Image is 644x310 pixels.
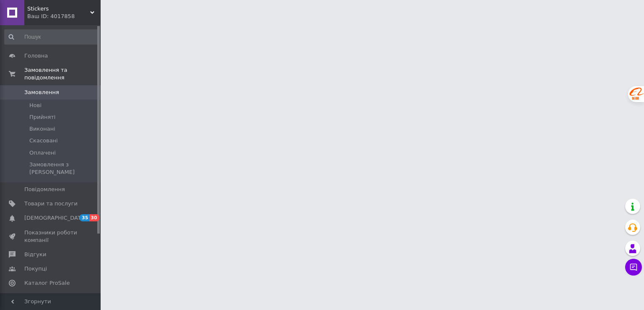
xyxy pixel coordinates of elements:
[27,5,90,13] span: Stickers
[29,149,56,157] span: Оплачені
[24,251,46,258] span: Відгуки
[24,89,59,96] span: Замовлення
[24,229,78,244] span: Показники роботи компанії
[24,279,70,287] span: Каталог ProSale
[27,13,101,20] div: Ваш ID: 4017858
[80,214,89,221] span: 35
[24,214,86,222] span: [DEMOGRAPHIC_DATA]
[89,214,99,221] span: 30
[24,186,65,193] span: Повідомлення
[625,259,642,276] button: Чат з покупцем
[29,161,98,176] span: Замовлення з [PERSON_NAME]
[24,265,47,273] span: Покупці
[29,137,58,144] span: Скасовані
[4,29,99,45] input: Пошук
[29,125,55,133] span: Виконані
[24,200,78,208] span: Товари та послуги
[24,66,101,81] span: Замовлення та повідомлення
[24,52,48,60] span: Головна
[29,113,55,121] span: Прийняті
[29,102,42,109] span: Нові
